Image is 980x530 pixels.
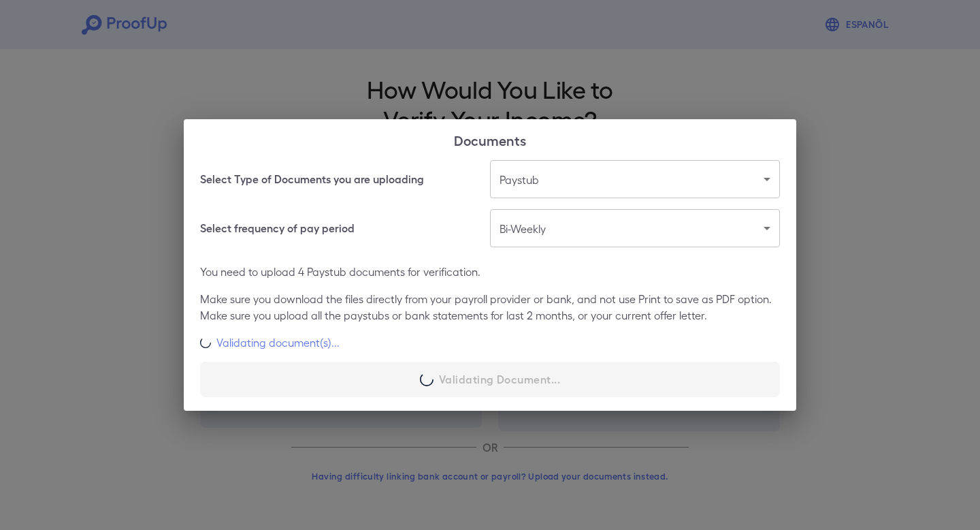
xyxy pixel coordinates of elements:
div: Bi-Weekly [490,209,780,247]
h2: Documents [184,119,796,160]
p: You need to upload 4 Paystub documents for verification. [200,264,780,280]
h6: Select frequency of pay period [200,220,355,236]
p: Validating document(s)... [216,334,340,351]
h6: Select Type of Documents you are uploading [200,171,424,187]
div: Paystub [490,160,780,198]
p: Make sure you download the files directly from your payroll provider or bank, and not use Print t... [200,291,780,324]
